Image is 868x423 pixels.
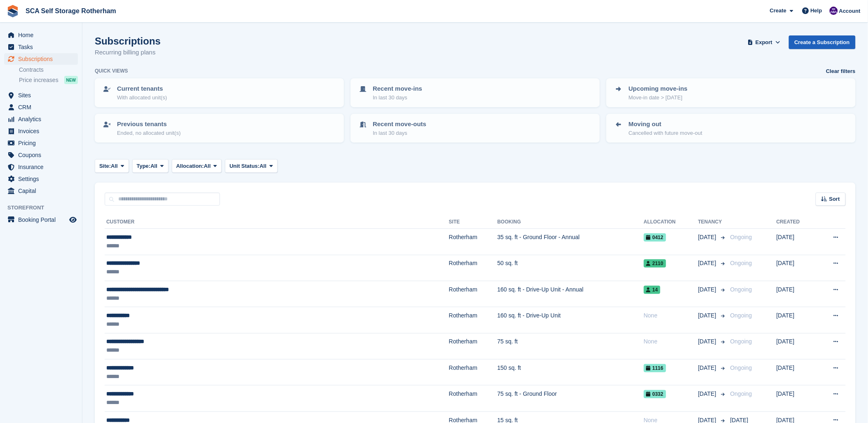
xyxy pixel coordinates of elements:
[204,162,211,170] span: All
[105,216,449,229] th: Customer
[497,360,643,385] td: 150 sq. ft
[68,215,78,225] a: Preview store
[777,281,817,307] td: [DATE]
[811,7,822,15] span: Help
[497,229,643,255] td: 35 sq. ft - Ground Floor - Annual
[829,195,840,203] span: Sort
[730,390,752,397] span: Ongoing
[95,35,161,47] h1: Subscriptions
[730,338,752,345] span: Ongoing
[607,115,855,142] a: Moving out Cancelled with future move-out
[373,129,426,137] p: In last 30 days
[770,7,786,15] span: Create
[96,115,343,142] a: Previous tenants Ended, no allocated unit(s)
[449,216,498,229] th: Site
[4,149,78,161] a: menu
[18,29,68,41] span: Home
[351,115,599,142] a: Recent move-outs In last 30 days
[497,333,643,359] td: 75 sq. ft
[497,385,643,411] td: 75 sq. ft - Ground Floor
[644,233,666,242] span: 0412
[777,307,817,333] td: [DATE]
[777,385,817,411] td: [DATE]
[4,89,78,101] a: menu
[497,216,643,229] th: Booking
[18,137,68,149] span: Pricing
[730,364,752,371] span: Ongoing
[18,125,68,137] span: Invoices
[4,29,78,41] a: menu
[7,5,19,17] img: stora-icon-8386f47178a22dfd0bd8f6a31ec36ba5ce8667c1dd55bd0f319d3a0aa187defe.svg
[644,311,698,320] div: None
[698,311,718,320] span: [DATE]
[629,120,702,129] p: Moving out
[4,161,78,173] a: menu
[449,281,498,307] td: Rotherham
[64,76,78,84] div: NEW
[644,337,698,346] div: None
[497,281,643,307] td: 160 sq. ft - Drive-Up Unit - Annual
[351,79,599,106] a: Recent move-ins In last 30 days
[777,229,817,255] td: [DATE]
[644,390,666,398] span: 0332
[176,162,204,170] span: Allocation:
[449,333,498,359] td: Rotherham
[229,162,260,170] span: Unit Status:
[4,101,78,113] a: menu
[644,286,660,294] span: 14
[373,120,426,129] p: Recent move-outs
[4,113,78,125] a: menu
[117,129,181,137] p: Ended, no allocated unit(s)
[137,162,151,170] span: Type:
[19,66,78,74] a: Contracts
[644,364,666,372] span: 1116
[19,75,78,85] a: Price increases NEW
[99,162,111,170] span: Site:
[497,307,643,333] td: 160 sq. ft - Drive-Up Unit
[18,53,68,65] span: Subscriptions
[18,185,68,197] span: Capital
[4,185,78,197] a: menu
[698,364,718,372] span: [DATE]
[449,385,498,411] td: Rotherham
[730,312,752,319] span: Ongoing
[95,67,128,75] h6: Quick views
[830,7,838,15] img: Kelly Neesham
[132,159,168,173] button: Type: All
[95,48,161,57] p: Recurring billing plans
[777,255,817,281] td: [DATE]
[111,162,118,170] span: All
[449,229,498,255] td: Rotherham
[19,76,58,84] span: Price increases
[96,79,343,106] a: Current tenants With allocated unit(s)
[756,38,772,47] span: Export
[698,337,718,346] span: [DATE]
[644,259,666,268] span: 2110
[260,162,267,170] span: All
[18,149,68,161] span: Coupons
[4,41,78,53] a: menu
[225,159,277,173] button: Unit Status: All
[789,35,856,49] a: Create a Subscription
[150,162,157,170] span: All
[497,255,643,281] td: 50 sq. ft
[172,159,222,173] button: Allocation: All
[777,360,817,385] td: [DATE]
[7,204,82,212] span: Storefront
[4,125,78,137] a: menu
[4,173,78,185] a: menu
[826,67,856,75] a: Clear filters
[730,260,752,266] span: Ongoing
[746,35,782,49] button: Export
[730,234,752,240] span: Ongoing
[18,113,68,125] span: Analytics
[18,89,68,101] span: Sites
[117,84,167,94] p: Current tenants
[373,94,422,102] p: In last 30 days
[839,7,861,15] span: Account
[373,84,422,94] p: Recent move-ins
[629,84,688,94] p: Upcoming move-ins
[117,120,181,129] p: Previous tenants
[629,94,688,102] p: Move-in date > [DATE]
[698,233,718,242] span: [DATE]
